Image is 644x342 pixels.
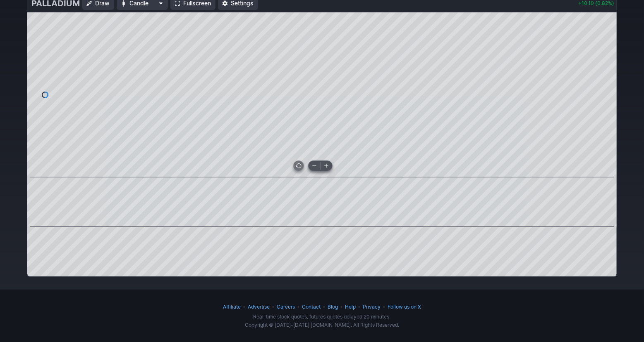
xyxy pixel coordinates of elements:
[382,304,386,310] span: •
[339,304,344,310] span: •
[578,1,614,6] p: +10.10 (0.82%)
[296,304,301,310] span: •
[248,304,270,310] a: Advertise
[322,304,326,310] span: •
[302,304,321,310] a: Contact
[271,304,275,310] span: •
[223,304,241,310] a: Affiliate
[242,304,247,310] span: •
[321,161,332,171] button: Zoom in
[309,161,320,171] button: Zoom out
[363,304,381,310] a: Privacy
[388,304,421,310] a: Follow us on X
[294,161,304,171] button: Reset zoom
[328,304,338,310] a: Blog
[277,304,295,310] a: Careers
[345,304,356,310] a: Help
[357,304,362,310] span: •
